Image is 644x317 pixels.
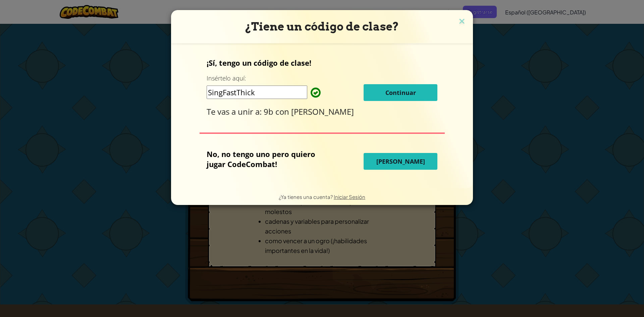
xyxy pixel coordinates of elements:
[291,106,354,117] span: [PERSON_NAME]
[207,106,264,117] span: Te vas a unir a:
[364,153,437,170] button: [PERSON_NAME]
[207,74,246,83] label: Insértelo aquí:
[207,58,437,68] p: ¡Sí, tengo un código de clase!
[275,106,291,117] span: con
[207,149,330,169] p: No, no tengo uno pero quiero jugar CodeCombat!
[458,17,466,27] img: close icon
[364,84,437,101] button: Continuar
[245,20,399,33] span: ¿Tiene un código de clase?
[376,157,425,165] span: [PERSON_NAME]
[334,194,365,200] a: Iniciar Sesión
[264,106,275,117] span: 9b
[385,89,416,97] span: Continuar
[279,194,334,200] span: ¿Ya tienes una cuenta?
